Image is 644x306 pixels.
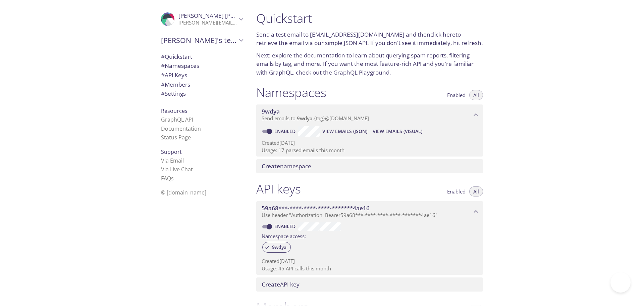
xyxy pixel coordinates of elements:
span: API key [262,280,300,288]
button: All [469,90,483,100]
a: Enabled [273,128,298,134]
p: Created [DATE] [262,258,478,265]
div: Tom's team [156,32,248,49]
button: Enabled [443,90,470,100]
button: View Emails (JSON) [320,126,370,137]
span: Resources [161,107,187,115]
span: namespace [262,162,311,170]
a: click here [430,31,455,38]
p: Usage: 17 parsed emails this month [262,147,478,154]
span: Create [262,280,280,288]
span: Quickstart [161,53,192,60]
div: Quickstart [156,52,248,61]
span: [PERSON_NAME]'s team [161,36,237,45]
h1: Quickstart [256,11,483,26]
span: 9wdya [268,244,290,250]
div: Members [156,80,248,89]
p: Created [DATE] [262,139,478,146]
a: Status Page [161,134,191,141]
div: 9wdya [262,242,291,253]
div: Tom Jones [156,8,248,30]
div: Create namespace [256,159,483,173]
span: View Emails (JSON) [322,127,367,135]
div: 9wdya namespace [256,104,483,125]
span: # [161,71,165,79]
label: Namespace access: [262,231,306,241]
a: FAQ [161,175,174,182]
a: documentation [304,51,345,59]
div: Team Settings [156,89,248,98]
button: Enabled [443,186,470,196]
div: API Keys [156,71,248,80]
span: Support [161,148,182,156]
div: Namespaces [156,61,248,71]
span: [PERSON_NAME] [PERSON_NAME] [178,12,270,19]
span: Members [161,81,190,88]
span: Send emails to . {tag} @[DOMAIN_NAME] [262,115,369,122]
span: Settings [161,90,186,97]
a: GraphQL Playground [333,69,389,76]
a: Via Live Chat [161,166,193,173]
a: Documentation [161,125,201,132]
p: Usage: 45 API calls this month [262,265,478,272]
a: [EMAIL_ADDRESS][DOMAIN_NAME] [310,31,405,38]
h1: API keys [256,181,301,196]
span: Namespaces [161,62,199,70]
h1: Namespaces [256,85,326,100]
span: # [161,62,165,70]
span: Create [262,162,280,170]
span: 9wdya [297,115,313,122]
a: Via Email [161,157,184,164]
p: Send a test email to and then to retrieve the email via our simple JSON API. If you don't see it ... [256,30,483,47]
span: s [171,175,174,182]
span: # [161,81,165,88]
button: View Emails (Visual) [370,126,425,137]
span: 9wdya [262,107,280,115]
button: All [469,186,483,196]
p: Next: explore the to learn about querying spam reports, filtering emails by tag, and more. If you... [256,51,483,77]
span: # [161,90,165,97]
iframe: Help Scout Beacon - Open [610,272,631,293]
div: Create API Key [256,277,483,292]
span: API Keys [161,71,187,79]
span: © [DOMAIN_NAME] [161,189,206,196]
a: GraphQL API [161,116,193,123]
span: # [161,53,165,60]
span: View Emails (Visual) [373,127,422,135]
p: [PERSON_NAME][EMAIL_ADDRESS][DOMAIN_NAME] [178,19,237,26]
a: Enabled [273,223,298,229]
